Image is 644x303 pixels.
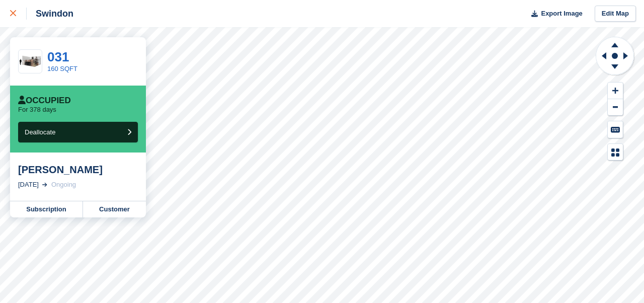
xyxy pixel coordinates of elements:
[47,65,77,72] a: 160 SQFT
[42,183,47,187] img: arrow-right-light-icn-cde0832a797a2874e46488d9cf13f60e5c3a73dbe684e267c42b8395dfbc2abf.svg
[51,180,76,190] div: Ongoing
[83,201,146,217] a: Customer
[18,180,39,190] div: [DATE]
[541,9,582,19] span: Export Image
[25,128,55,136] span: Deallocate
[18,164,138,176] div: [PERSON_NAME]
[608,99,623,116] button: Zoom Out
[608,144,623,161] button: Map Legend
[608,83,623,99] button: Zoom In
[18,122,138,142] button: Deallocate
[595,6,636,22] a: Edit Map
[19,53,42,70] img: 150-sqft-unit.jpg
[47,49,69,64] a: 031
[27,8,73,20] div: Swindon
[608,121,623,138] button: Keyboard Shortcuts
[18,106,56,114] p: For 378 days
[18,96,71,106] div: Occupied
[525,6,583,22] button: Export Image
[10,201,83,217] a: Subscription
